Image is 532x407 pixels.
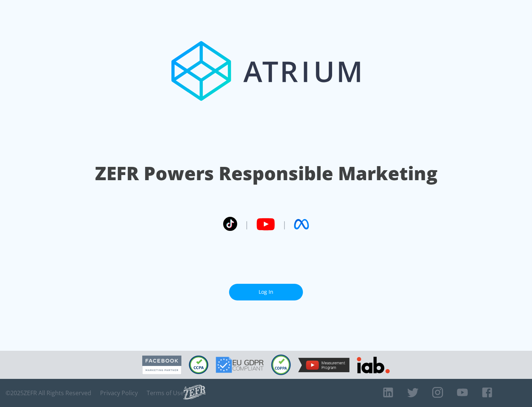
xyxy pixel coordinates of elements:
img: COPPA Compliant [271,354,291,375]
a: Log In [229,284,303,300]
img: YouTube Measurement Program [298,358,349,372]
span: © 2025 ZEFR All Rights Reserved [6,389,91,397]
span: | [245,219,249,230]
a: Privacy Policy [100,389,138,397]
span: | [282,219,287,230]
img: GDPR Compliant [216,357,264,373]
h1: ZEFR Powers Responsible Marketing [95,161,437,186]
img: IAB [357,357,390,373]
a: Terms of Use [147,389,184,397]
img: CCPA Compliant [189,356,208,374]
img: Facebook Marketing Partner [142,356,181,374]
